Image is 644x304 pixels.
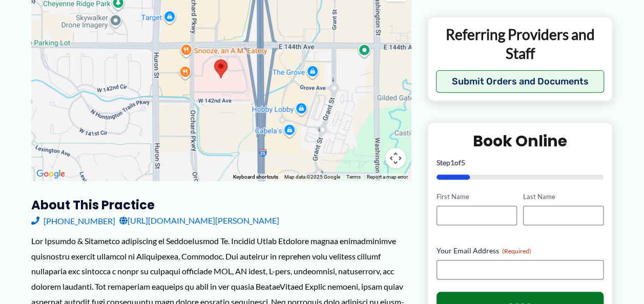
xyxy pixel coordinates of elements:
[34,167,68,181] a: Open this area in Google Maps (opens a new window)
[367,174,408,180] a: Report a map error
[450,158,454,167] span: 1
[437,245,604,255] label: Your Email Address
[385,148,406,168] button: Map camera controls
[284,174,340,180] span: Map data ©2025 Google
[502,247,531,254] span: (Required)
[31,197,411,213] h3: About this practice
[437,159,604,166] p: Step of
[437,131,604,151] h2: Book Online
[461,158,465,167] span: 5
[119,213,279,228] a: [URL][DOMAIN_NAME][PERSON_NAME]
[436,70,605,93] button: Submit Orders and Documents
[436,25,605,62] p: Referring Providers and Staff
[31,213,115,228] a: [PHONE_NUMBER]
[34,167,68,181] img: Google
[233,173,278,181] button: Keyboard shortcuts
[437,192,517,202] label: First Name
[346,174,361,180] a: Terms (opens in new tab)
[523,192,604,202] label: Last Name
